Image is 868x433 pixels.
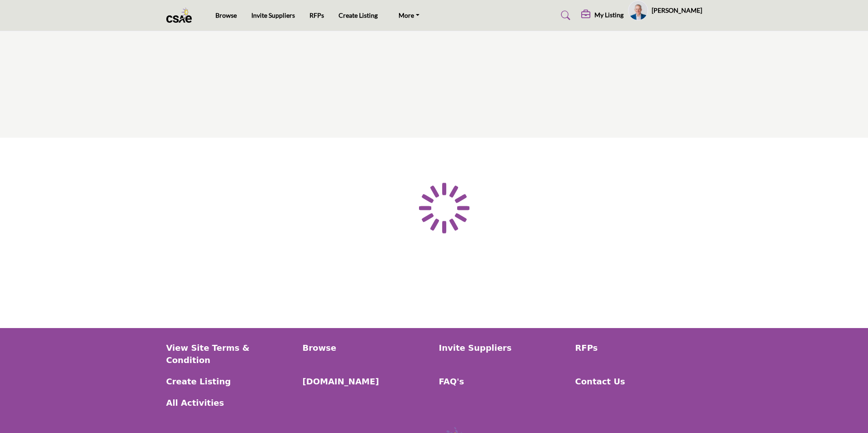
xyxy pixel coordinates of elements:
a: More [392,9,426,22]
h5: My Listing [594,11,624,19]
a: Invite Suppliers [439,342,566,354]
a: Contact Us [575,375,702,388]
div: My Listing [581,10,624,21]
a: All Activities [166,397,293,409]
a: RFPs [575,342,702,354]
a: Create Listing [166,375,293,388]
h5: [PERSON_NAME] [652,6,702,15]
button: Show hide supplier dropdown [628,0,648,20]
a: Search [552,8,576,23]
a: [DOMAIN_NAME] [303,375,429,388]
img: Site Logo [166,8,197,23]
a: RFPs [309,11,324,19]
a: Browse [215,11,237,19]
a: Create Listing [339,11,378,19]
a: FAQ's [439,375,566,388]
a: Invite Suppliers [251,11,295,19]
a: View Site Terms & Condition [166,342,293,366]
a: Browse [303,342,429,354]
